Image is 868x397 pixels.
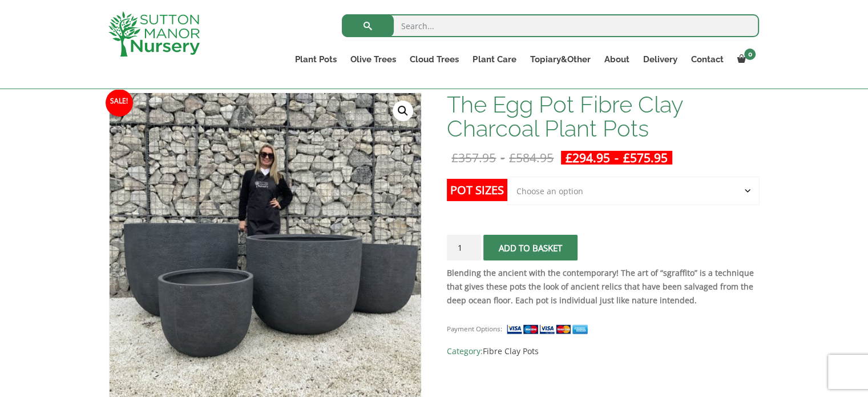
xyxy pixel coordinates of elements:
[393,101,413,121] a: View full-screen image gallery
[447,179,507,201] label: Pot Sizes
[506,323,592,335] img: payment supported
[561,151,672,165] ins: -
[566,150,610,166] bdi: 294.95
[108,11,200,57] img: logo
[451,150,458,166] span: £
[447,324,502,333] small: Payment Options:
[447,235,481,260] input: Product quantity
[623,150,668,166] bdi: 575.95
[447,151,558,165] del: -
[106,89,133,117] span: Sale!
[403,51,466,67] a: Cloud Trees
[509,150,554,166] bdi: 584.95
[509,150,516,166] span: £
[744,49,756,60] span: 0
[466,51,523,67] a: Plant Care
[597,51,636,67] a: About
[566,150,572,166] span: £
[483,235,578,260] button: Add to basket
[342,14,759,37] input: Search...
[483,346,539,356] a: Fibre Clay Pots
[451,150,496,166] bdi: 357.95
[288,51,344,67] a: Plant Pots
[730,51,759,67] a: 0
[447,344,759,358] span: Category:
[636,51,684,67] a: Delivery
[447,93,759,141] h1: The Egg Pot Fibre Clay Charcoal Plant Pots
[623,150,630,166] span: £
[684,51,730,67] a: Contact
[523,51,597,67] a: Topiary&Other
[447,267,754,306] strong: Blending the ancient with the contemporary! The art of “sgraffito” is a technique that gives thes...
[344,51,403,67] a: Olive Trees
